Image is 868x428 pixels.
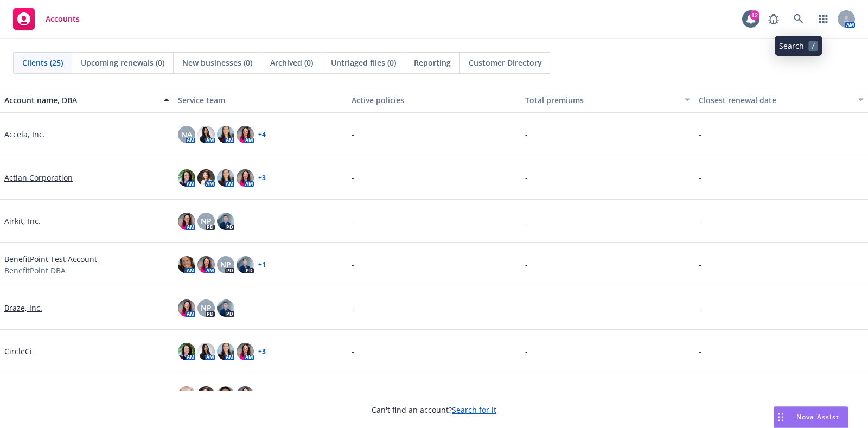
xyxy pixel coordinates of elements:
[525,215,528,227] span: -
[525,389,528,400] span: -
[178,94,343,106] div: Service team
[4,94,157,106] div: Account name, DBA
[352,346,354,357] span: -
[525,302,528,314] span: -
[788,8,809,30] a: Search
[521,87,694,113] button: Total premiums
[4,253,97,265] a: BenefitPoint Test Account
[4,346,32,357] a: CircleCi
[699,259,701,270] span: -
[352,259,354,270] span: -
[452,405,496,415] a: Search for it
[352,172,354,183] span: -
[217,126,234,143] img: photo
[763,8,784,30] a: Report a Bug
[699,172,701,183] span: -
[217,213,234,230] img: photo
[258,131,266,138] a: + 4
[4,265,66,276] span: BenefitPoint DBA
[750,10,759,20] div: 12
[525,94,678,106] div: Total premiums
[699,94,852,106] div: Closest renewal date
[4,302,42,314] a: Braze, Inc.
[813,8,834,30] a: Switch app
[46,15,80,23] span: Accounts
[699,129,701,140] span: -
[774,407,788,427] div: Drag to move
[699,302,701,314] span: -
[178,256,195,273] img: photo
[331,57,396,68] span: Untriaged files (0)
[525,259,528,270] span: -
[178,169,195,187] img: photo
[217,299,234,317] img: photo
[352,302,354,314] span: -
[217,343,234,360] img: photo
[258,261,266,268] a: + 1
[699,389,701,400] span: -
[237,386,254,404] img: photo
[774,406,848,428] button: Nova Assist
[201,215,212,227] span: NP
[4,172,73,183] a: Actian Corporation
[258,348,266,355] a: + 3
[414,57,451,68] span: Reporting
[352,129,354,140] span: -
[9,4,84,34] a: Accounts
[217,386,234,404] img: photo
[270,57,313,68] span: Archived (0)
[178,213,195,230] img: photo
[81,57,164,68] span: Upcoming renewals (0)
[237,343,254,360] img: photo
[4,389,76,400] a: e.l.f. Cosmetics, Inc.
[352,215,354,227] span: -
[258,175,266,181] a: + 3
[352,94,516,106] div: Active policies
[220,259,231,270] span: NP
[352,389,354,400] span: -
[347,87,521,113] button: Active policies
[699,346,701,357] span: -
[217,169,234,187] img: photo
[197,169,215,187] img: photo
[174,87,347,113] button: Service team
[22,57,63,68] span: Clients (25)
[237,256,254,273] img: photo
[197,386,215,404] img: photo
[178,386,195,404] img: photo
[181,129,192,140] span: NA
[178,299,195,317] img: photo
[237,126,254,143] img: photo
[201,302,212,314] span: NP
[525,129,528,140] span: -
[197,126,215,143] img: photo
[694,87,868,113] button: Closest renewal date
[178,343,195,360] img: photo
[182,57,252,68] span: New businesses (0)
[372,404,496,416] span: Can't find an account?
[699,215,701,227] span: -
[197,256,215,273] img: photo
[237,169,254,187] img: photo
[796,412,839,421] span: Nova Assist
[525,346,528,357] span: -
[469,57,542,68] span: Customer Directory
[4,215,41,227] a: Airkit, Inc.
[4,129,45,140] a: Accela, Inc.
[525,172,528,183] span: -
[197,343,215,360] img: photo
